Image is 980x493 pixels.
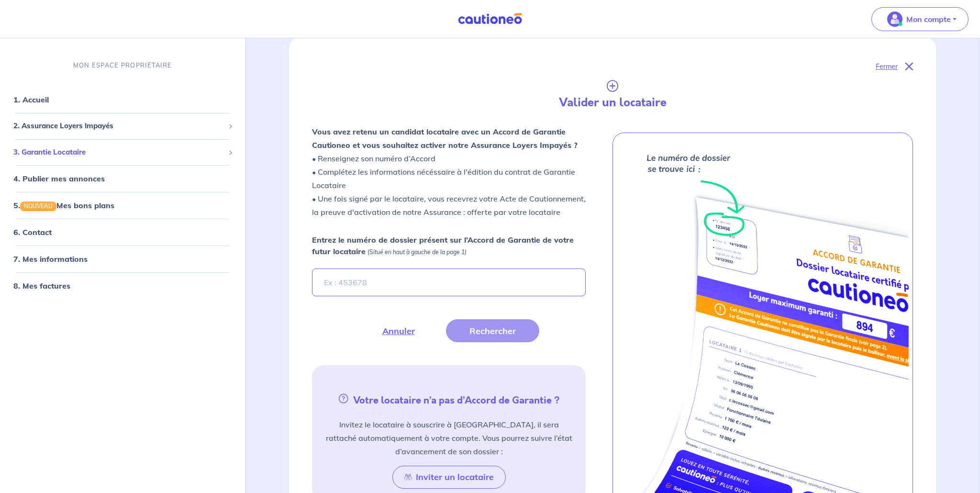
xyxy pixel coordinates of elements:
[13,121,224,132] span: 2. Assurance Loyers Impayés
[323,418,574,458] p: Invitez le locataire à souscrire à [GEOGRAPHIC_DATA], il sera rattaché automatiquement à votre co...
[4,169,241,188] div: 4. Publier mes annonces
[4,249,241,269] div: 7. Mes informations
[312,125,586,219] p: • Renseignez son numéro d’Accord • Complétez les informations nécéssaire à l'édition du contrat d...
[4,90,241,109] div: 1. Accueil
[13,201,114,210] a: 5.NOUVEAUMes bons plans
[13,227,52,237] a: 6. Contact
[316,392,582,406] h5: Votre locataire n’a pas d’Accord de Garantie ?
[312,269,586,296] input: Ex : 453678
[13,281,70,291] a: 8. Mes factures
[13,174,105,183] a: 4. Publier mes annonces
[4,117,241,135] div: 2. Assurance Loyers Impayés
[459,96,766,110] h4: Valider un locataire
[4,196,241,215] div: 5.NOUVEAUMes bons plans
[312,235,574,256] strong: Entrez le numéro de dossier présent sur l’Accord de Garantie de votre futur locataire
[13,95,49,104] a: 1. Accueil
[887,11,902,27] img: illu_account_valid_menu.svg
[4,143,241,162] div: 3. Garantie Locataire
[4,276,241,295] div: 8. Mes factures
[454,13,526,25] img: Cautioneo
[13,147,224,158] span: 3. Garantie Locataire
[73,61,172,70] p: MON ESPACE PROPRIÉTAIRE
[312,127,578,150] strong: Vous avez retenu un candidat locataire avec un Accord de Garantie Cautioneo et vous souhaitez act...
[876,60,898,73] p: Fermer
[359,319,438,342] button: Annuler
[871,7,969,31] button: illu_account_valid_menu.svgMon compte
[367,248,467,256] em: (Situé en haut à gauche de la page 1)
[4,223,241,242] div: 6. Contact
[13,254,88,264] a: 7. Mes informations
[906,13,951,25] p: Mon compte
[392,466,506,489] button: Inviter un locataire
